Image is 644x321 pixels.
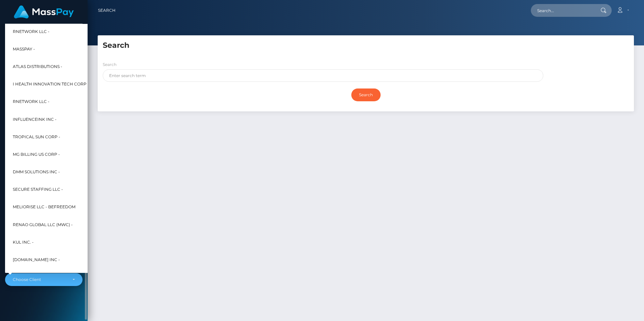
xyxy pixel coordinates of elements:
input: Search [351,88,381,101]
button: Choose Client [5,273,83,286]
span: InfluenceInk Inc - [13,115,57,124]
div: Choose Client [13,277,67,282]
h5: Search [103,40,629,51]
span: Renao Global LLC (MWC) - [13,220,73,229]
a: Search [98,3,116,17]
span: MassPay - [13,45,35,53]
label: Search [103,62,117,68]
span: [DOMAIN_NAME] INC - [13,255,60,264]
span: DMM Solutions Inc - [13,168,60,176]
span: Atlas Distributions - [13,62,62,71]
span: rNetwork LLC - [13,97,50,106]
span: MG Billing US Corp - [13,150,60,159]
span: Kul Inc. - [13,238,34,247]
span: Tropical Sun Corp - [13,133,60,141]
span: I HEALTH INNOVATION TECH CORP - [13,80,89,88]
span: RNetwork LLC - [13,27,50,36]
input: Enter search term [103,69,543,82]
span: Secure Staffing LLC - [13,185,63,194]
img: MassPay Logo [14,5,74,19]
input: Search... [531,4,594,17]
span: Meliorise LLC - BEfreedom [13,203,75,211]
